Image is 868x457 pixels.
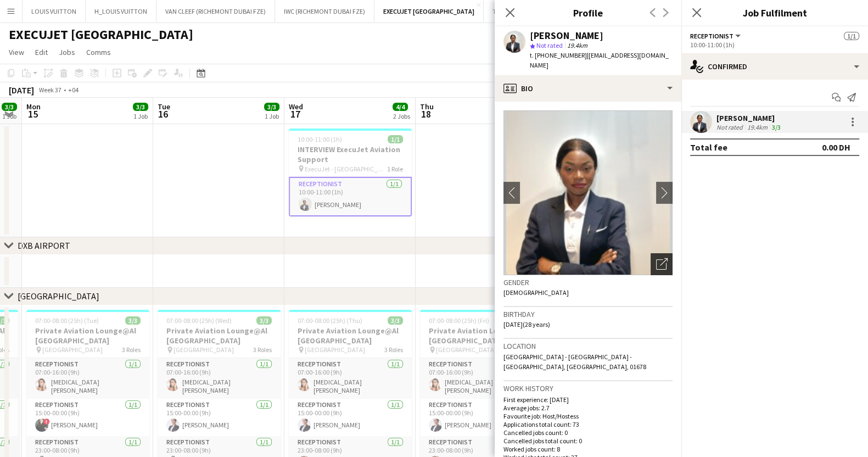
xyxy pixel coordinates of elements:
[133,112,148,120] div: 1 Job
[253,345,272,354] span: 3 Roles
[31,45,52,59] a: Edit
[26,358,149,399] app-card-role: Receptionist1/107:00-16:00 (9h)[MEDICAL_DATA][PERSON_NAME]
[503,404,673,412] p: Average jobs: 2.7
[772,123,781,131] app-skills-label: 3/3
[690,32,742,40] button: Receptionist
[26,326,149,345] h3: Private Aviation Lounge@Al [GEOGRAPHIC_DATA]
[393,103,408,111] span: 4/4
[26,102,41,112] span: Mon
[503,309,673,319] h3: Birthday
[9,26,193,43] h1: EXECUJET [GEOGRAPHIC_DATA]
[35,47,48,57] span: Edit
[18,240,70,251] div: DXB AIRPORT
[388,135,403,143] span: 1/1
[503,428,673,437] p: Cancelled jobs count: 0
[2,103,17,111] span: 3/3
[122,345,141,354] span: 3 Roles
[158,102,170,112] span: Tue
[503,110,673,275] img: Crew avatar or photo
[374,1,484,22] button: EXECUJET [GEOGRAPHIC_DATA]
[275,1,374,22] button: IWC (RICHEMONT DUBAI FZE)
[393,112,410,120] div: 2 Jobs
[418,108,434,120] span: 18
[387,165,403,173] span: 1 Role
[420,358,543,399] app-card-role: Receptionist1/107:00-16:00 (9h)[MEDICAL_DATA][PERSON_NAME]
[68,86,79,94] div: +04
[86,1,156,22] button: H_LOUIS VUITTON
[503,277,673,287] h3: Gender
[289,399,412,436] app-card-role: Receptionist1/115:00-00:00 (9h)[PERSON_NAME]
[298,316,362,325] span: 07:00-08:00 (25h) (Thu)
[289,358,412,399] app-card-role: Receptionist1/107:00-16:00 (9h)[MEDICAL_DATA][PERSON_NAME]
[690,32,733,40] span: Receptionist
[503,420,673,428] p: Applications total count: 73
[681,53,868,80] div: Confirmed
[484,1,539,22] button: TECHNOGYM
[681,5,868,20] h3: Job Fulfilment
[530,51,587,59] span: t. [PHONE_NUMBER]
[690,41,859,49] div: 10:00-11:00 (1h)
[173,345,234,354] span: [GEOGRAPHIC_DATA]
[289,177,412,216] app-card-role: Receptionist1/110:00-11:00 (1h)[PERSON_NAME]
[54,45,80,59] a: Jobs
[156,108,170,120] span: 16
[158,326,281,345] h3: Private Aviation Lounge@Al [GEOGRAPHIC_DATA]
[651,253,673,275] div: Open photos pop-in
[530,31,603,41] div: [PERSON_NAME]
[495,5,681,20] h3: Profile
[59,47,75,57] span: Jobs
[565,41,590,49] span: 19.4km
[265,112,279,120] div: 1 Job
[503,288,569,297] span: [DEMOGRAPHIC_DATA]
[716,123,745,131] div: Not rated
[25,108,41,120] span: 15
[716,113,783,123] div: [PERSON_NAME]
[690,142,727,153] div: Total fee
[158,399,281,436] app-card-role: Receptionist1/115:00-00:00 (9h)[PERSON_NAME]
[289,102,303,112] span: Wed
[503,320,550,328] span: [DATE] (28 years)
[503,383,673,393] h3: Work history
[429,316,489,325] span: 07:00-08:00 (25h) (Fri)
[384,345,403,354] span: 3 Roles
[86,47,111,57] span: Comms
[156,1,275,22] button: VAN CLEEF (RICHEMONT DUBAI FZE)
[289,144,412,164] h3: INTERVIEW ExecuJet Aviation Support
[420,399,543,436] app-card-role: Receptionist1/115:00-00:00 (9h)[PERSON_NAME]
[166,316,232,325] span: 07:00-08:00 (25h) (Wed)
[844,32,859,40] span: 1/1
[305,345,365,354] span: [GEOGRAPHIC_DATA]
[133,103,148,111] span: 3/3
[2,112,16,120] div: 1 Job
[745,123,770,131] div: 19.4km
[503,445,673,453] p: Worked jobs count: 8
[43,419,50,425] span: !
[536,41,563,49] span: Not rated
[289,129,412,216] app-job-card: 10:00-11:00 (1h)1/1INTERVIEW ExecuJet Aviation Support ExecuJet - [GEOGRAPHIC_DATA]1 RoleReceptio...
[26,399,149,436] app-card-role: Receptionist1/115:00-00:00 (9h)![PERSON_NAME]
[36,86,64,94] span: Week 37
[388,316,403,325] span: 3/3
[82,45,115,59] a: Comms
[9,47,24,57] span: View
[18,291,99,302] div: [GEOGRAPHIC_DATA]
[503,353,646,371] span: [GEOGRAPHIC_DATA] - [GEOGRAPHIC_DATA] - [GEOGRAPHIC_DATA], [GEOGRAPHIC_DATA], 01678
[305,165,387,173] span: ExecuJet - [GEOGRAPHIC_DATA]
[42,345,103,354] span: [GEOGRAPHIC_DATA]
[436,345,496,354] span: [GEOGRAPHIC_DATA]
[822,142,850,153] div: 0.00 DH
[23,1,86,22] button: LOUIS VUITTON
[264,103,279,111] span: 3/3
[503,341,673,351] h3: Location
[298,135,342,143] span: 10:00-11:00 (1h)
[125,316,141,325] span: 3/3
[9,85,34,96] div: [DATE]
[4,45,29,59] a: View
[256,316,272,325] span: 3/3
[420,102,434,112] span: Thu
[420,326,543,345] h3: Private Aviation Lounge@Al [GEOGRAPHIC_DATA]
[495,75,681,102] div: Bio
[158,358,281,399] app-card-role: Receptionist1/107:00-16:00 (9h)[MEDICAL_DATA][PERSON_NAME]
[35,316,99,325] span: 07:00-08:00 (25h) (Tue)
